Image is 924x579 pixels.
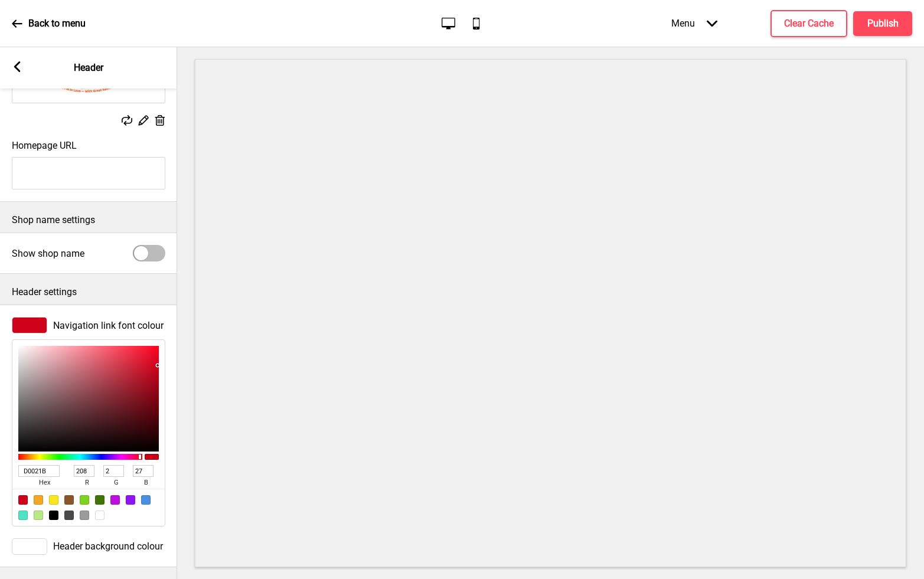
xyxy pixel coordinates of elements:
span: hex [18,477,70,489]
p: Header settings [12,286,165,299]
div: #BD10E0 [110,495,120,505]
div: #417505 [95,495,105,505]
div: #B8E986 [34,511,43,520]
div: #9B9B9B [80,511,89,520]
label: Show shop name [12,248,84,259]
button: Clear Cache [770,10,847,37]
p: Shop name settings [12,214,165,227]
button: Publish [853,11,912,36]
div: #9013FE [126,495,135,505]
div: #50E3C2 [18,511,28,520]
span: r [74,477,100,489]
p: Back to menu [28,17,86,30]
h4: Publish [867,17,899,30]
div: Menu [659,6,729,41]
div: #F8E71C [49,495,58,505]
div: #8B572A [64,495,74,505]
h4: Clear Cache [784,17,834,30]
div: #4A4A4A [64,511,74,520]
span: Navigation link font colour [53,320,164,331]
div: Header background colour [12,538,165,555]
p: Header [74,61,103,74]
div: #F5A623 [34,495,43,505]
div: #000000 [49,511,58,520]
div: #FFFFFF [95,511,105,520]
div: #4A90E2 [141,495,151,505]
div: #7ED321 [80,495,89,505]
span: g [103,477,129,489]
span: b [133,477,159,489]
div: #D0021B [18,495,28,505]
a: Back to menu [12,8,86,40]
label: Homepage URL [12,140,77,151]
span: Header background colour [53,541,163,552]
div: Navigation link font colour [12,317,165,333]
